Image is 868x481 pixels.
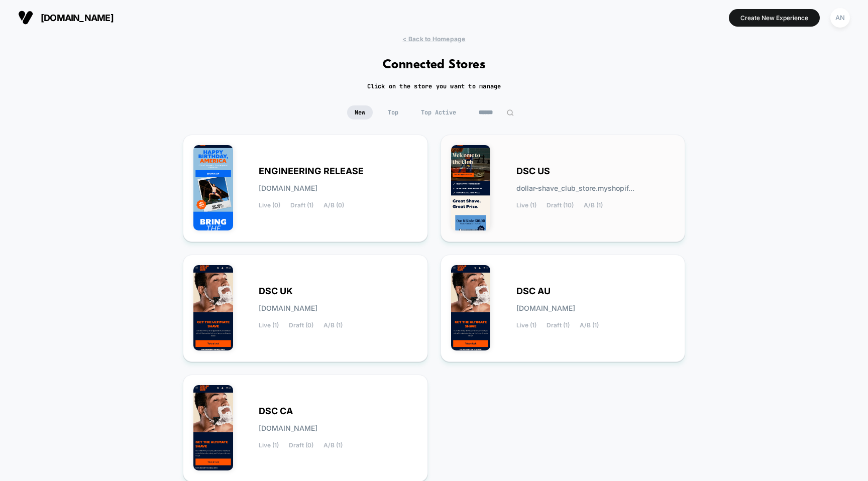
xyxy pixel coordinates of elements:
[830,8,850,28] div: AN
[323,442,343,449] span: A/B (1)
[259,442,279,449] span: Live (1)
[516,202,536,209] span: Live (1)
[259,305,317,312] span: [DOMAIN_NAME]
[516,168,550,175] span: DSC US
[827,8,853,28] button: AN
[15,10,117,26] button: [DOMAIN_NAME]
[506,109,514,116] img: edit
[516,322,536,329] span: Live (1)
[259,408,293,415] span: DSC CA
[367,82,501,90] h2: Click on the store you want to manage
[380,105,406,119] span: Top
[193,385,233,470] img: DSC_CA
[347,105,373,119] span: New
[193,265,233,350] img: DSC_UK
[323,202,344,209] span: A/B (0)
[516,288,551,295] span: DSC AU
[193,145,233,230] img: ENGINEERING_RELEASE
[516,305,575,312] span: [DOMAIN_NAME]
[451,265,491,350] img: DSC_AU
[451,145,491,230] img: DOLLAR_SHAVE_CLUB_STORE
[18,10,33,25] img: Visually logo
[547,202,574,209] span: Draft (10)
[259,288,293,295] span: DSC UK
[323,322,343,329] span: A/B (1)
[547,322,570,329] span: Draft (1)
[580,322,599,329] span: A/B (1)
[259,168,364,175] span: ENGINEERING RELEASE
[259,185,317,192] span: [DOMAIN_NAME]
[584,202,603,209] span: A/B (1)
[516,185,634,192] span: dollar-shave_club_store.myshopif...
[383,58,486,72] h1: Connected Stores
[41,13,114,23] span: [DOMAIN_NAME]
[289,442,313,449] span: Draft (0)
[413,105,464,119] span: Top Active
[289,322,313,329] span: Draft (0)
[290,202,313,209] span: Draft (1)
[729,9,820,27] button: Create New Experience
[259,322,279,329] span: Live (1)
[259,425,317,432] span: [DOMAIN_NAME]
[402,35,465,43] span: < Back to Homepage
[259,202,280,209] span: Live (0)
